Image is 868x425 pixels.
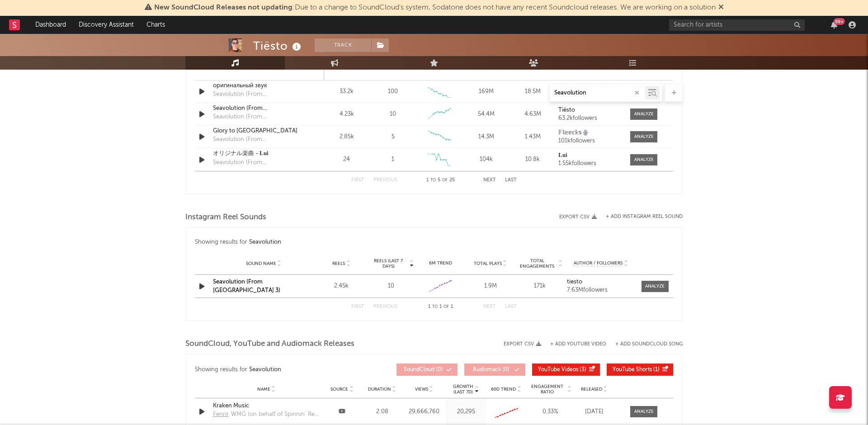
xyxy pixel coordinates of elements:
[576,407,612,416] div: [DATE]
[512,110,554,119] div: 4.63M
[528,384,566,395] span: Engagement Ratio
[465,110,507,119] div: 54.4M
[396,364,458,376] button: SoundCloud(0)
[249,364,281,375] div: Seavolution
[574,260,623,266] span: Author / Followers
[319,282,364,291] div: 2.45k
[567,279,635,285] a: tiesto
[581,387,602,392] span: Released
[415,175,465,186] div: 1 5 25
[213,127,307,136] a: Glory to [GEOGRAPHIC_DATA]
[231,410,320,419] div: WMG (on behalf of Spinnin' Records (Distribution)); UNIAO BRASILEIRA DE EDITORAS DE MUSICA - UBEM...
[373,178,397,183] button: Previous
[470,367,512,373] span: ( 0 )
[558,161,621,167] div: 1.55k followers
[558,152,621,159] a: 𝐋𝐮𝐢
[351,178,364,183] button: First
[415,302,465,312] div: 1 1 1
[453,384,473,389] p: Growth
[615,342,683,347] button: + Add SoundCloud Song
[483,178,496,183] button: Next
[567,287,635,293] div: 7.63M followers
[213,113,307,122] div: Seavolution (From [GEOGRAPHIC_DATA] 3)
[29,16,72,34] a: Dashboard
[213,104,307,113] a: Seavolution (From [GEOGRAPHIC_DATA] 3)
[669,19,805,31] input: Search for artists
[448,407,484,416] div: 20,295
[613,367,660,373] span: ( 1 )
[325,155,368,164] div: 24
[368,258,408,269] span: Reels (last 7 days)
[185,339,354,349] span: SoundCloud, YouTube and Audiomack Releases
[213,135,307,144] div: Seavolution (From [GEOGRAPHIC_DATA] 3)
[390,110,396,119] div: 10
[257,387,270,392] span: Name
[404,367,434,373] span: SoundCloud
[315,38,371,52] button: Track
[453,389,473,395] p: (Last 7d)
[154,4,292,11] span: New SoundCloud Releases not updating
[597,214,683,219] div: + Add Instagram Reel Sound
[504,341,541,347] button: Export CSV
[558,107,575,113] strong: Tiësto
[443,305,449,309] span: of
[213,81,307,90] a: оригинальный звук
[325,110,368,119] div: 4.23k
[465,132,507,142] div: 14.3M
[213,279,280,294] a: Seavolution (From [GEOGRAPHIC_DATA] 3)
[253,38,303,53] div: Tiësto
[558,130,621,136] a: 𝔽𝕝𝕖𝕖𝕔𝕜𝕤🪬
[325,132,368,142] div: 2.85k
[491,387,516,392] span: 60D Trend
[195,237,673,248] div: Showing results for
[558,115,621,122] div: 63.2k followers
[606,342,683,347] button: + Add SoundCloud Song
[834,18,845,25] div: 99 +
[373,304,397,309] button: Previous
[432,305,438,309] span: to
[213,149,307,158] a: オリジナル楽曲 - 𝐋𝐮𝐢
[831,21,837,28] button: 99+
[465,155,507,164] div: 104k
[607,364,673,376] button: YouTube Shorts(1)
[154,4,716,11] span: : Due to a change to SoundCloud's system, Sodatone does not have any recent Soundcloud releases. ...
[368,387,391,392] span: Duration
[538,367,586,373] span: ( 3 )
[405,407,444,416] div: 29,666,760
[213,410,231,422] a: Fenrir
[558,107,621,113] a: Tiësto
[518,282,563,291] div: 171k
[72,16,140,34] a: Discovery Assistant
[512,132,554,142] div: 1.43M
[528,407,571,416] div: 0.33 %
[195,364,396,376] div: Showing results for
[473,367,501,373] span: Audiomack
[430,178,436,182] span: to
[392,132,395,142] div: 5
[249,237,281,248] div: Seavolution
[213,158,307,167] div: Seavolution (From [GEOGRAPHIC_DATA] 3)
[613,367,652,373] span: YouTube Shorts
[558,130,589,136] strong: 𝔽𝕝𝕖𝕖𝕔𝕜𝕤🪬
[505,178,517,183] button: Last
[332,261,345,266] span: Reels
[468,282,513,291] div: 1.9M
[351,304,364,309] button: First
[483,304,496,309] button: Next
[402,367,444,373] span: ( 0 )
[718,4,724,11] span: Dismiss
[558,152,567,158] strong: 𝐋𝐮𝐢
[558,138,621,144] div: 101k followers
[415,387,428,392] span: Views
[368,282,414,291] div: 10
[464,364,525,376] button: Audiomack(0)
[213,401,320,411] a: Kraken Music
[567,279,582,285] strong: tiesto
[140,16,171,34] a: Charts
[538,367,578,373] span: YouTube Videos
